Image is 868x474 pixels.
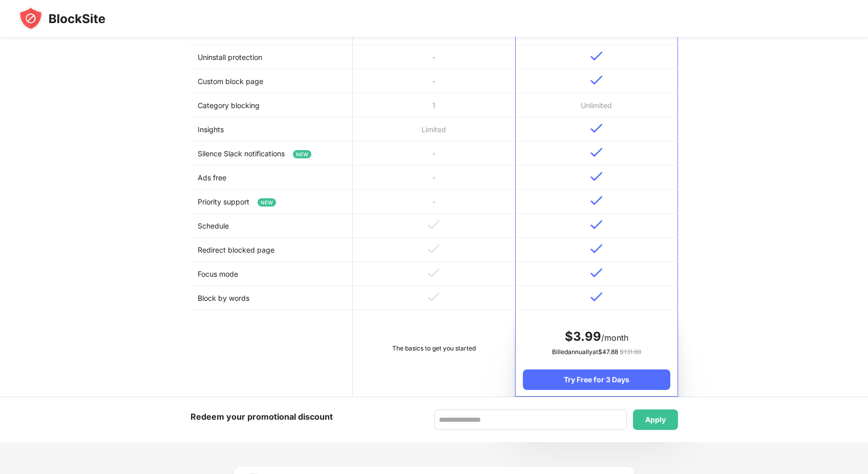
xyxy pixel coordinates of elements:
td: Silence Slack notifications [190,141,353,166]
td: - [353,166,515,190]
td: Redirect blocked page [190,238,353,262]
img: v-grey.svg [428,220,440,230]
div: The basics to get you started [360,343,508,354]
td: - [353,190,515,214]
td: - [353,69,515,93]
td: Block by words [190,286,353,310]
td: Ads free [190,166,353,190]
img: v-blue.svg [590,123,603,133]
img: v-blue.svg [590,148,603,157]
td: - [353,45,515,69]
div: /month [523,328,670,345]
div: Redeem your promotional discount [190,409,333,424]
td: Priority support [190,190,353,214]
span: $ 131.88 [620,348,641,356]
img: v-grey.svg [428,244,440,254]
td: Custom block page [190,69,353,93]
img: v-blue.svg [590,75,603,85]
img: v-blue.svg [590,268,603,278]
img: blocksite-icon-black.svg [18,6,105,31]
img: v-blue.svg [590,172,603,181]
td: Focus mode [190,262,353,286]
img: v-blue.svg [590,244,603,254]
span: NEW [293,150,311,158]
td: Category blocking [190,93,353,117]
img: v-blue.svg [590,292,603,302]
td: - [353,141,515,166]
td: Insights [190,117,353,141]
span: $ 3.99 [565,329,601,344]
img: v-grey.svg [428,292,440,302]
div: Apply [645,416,666,424]
img: v-grey.svg [428,268,440,278]
td: Schedule [190,214,353,238]
img: v-blue.svg [590,51,603,61]
td: Unlimited [515,93,678,117]
span: NEW [258,198,276,207]
div: Billed annually at $ 47.88 [523,347,670,357]
td: 1 [353,93,515,117]
img: v-blue.svg [590,196,603,205]
td: Uninstall protection [190,45,353,69]
td: Limited [353,117,515,141]
img: v-blue.svg [590,220,603,230]
div: Try Free for 3 Days [523,369,670,390]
